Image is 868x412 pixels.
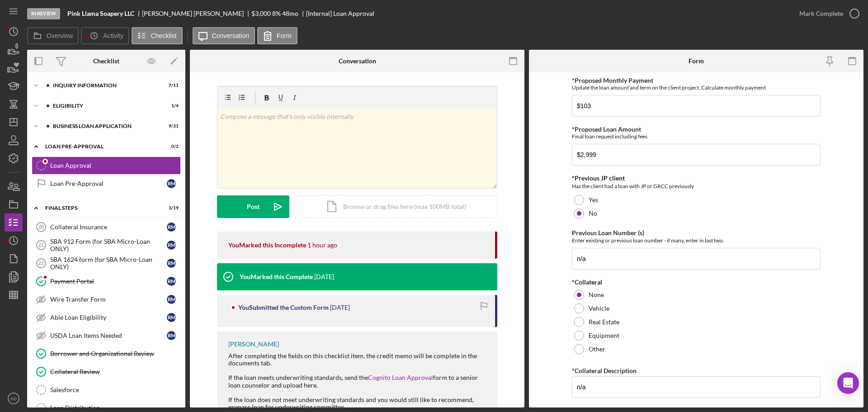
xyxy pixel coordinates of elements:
div: R M [167,259,176,268]
div: R M [167,241,176,250]
div: Form [689,57,704,65]
tspan: 20 [38,224,44,230]
label: Vehicle [589,305,609,312]
time: 2025-10-10 21:20 [314,273,334,280]
div: After completing the fields on this checklist item, the credit memo will be complete in the docum... [228,352,488,367]
label: *Collateral Description [572,367,637,374]
a: Able Loan EligibilityRM [32,308,181,327]
div: Final loan request including fees [572,133,821,140]
label: Overview [47,32,73,39]
div: 7 / 11 [162,83,179,88]
a: Wire Transfer FormRM [32,290,181,308]
a: Borrower and Organizational Review [32,345,181,363]
a: 22SBA 1624 form (for SBA Micro-Loan ONLY)RM [32,254,181,272]
div: If the loan does not meet underwriting standards and you would still like to recommend, prepare l... [228,396,488,411]
button: Form [257,27,297,44]
div: Payment Portal [50,278,167,285]
div: Collateral Review [50,368,180,375]
a: Collateral Review [32,363,181,381]
a: USDA Loan Items NeededRM [32,327,181,345]
label: Equipment [589,332,619,339]
div: [PERSON_NAME] [228,341,279,348]
button: Mark Complete [790,5,863,23]
label: Yes [589,196,598,204]
div: Has the client had a loan with JP or GRCC previously [572,182,821,191]
div: Able Loan Eligibility [50,314,167,321]
div: Loan Approval [50,162,180,169]
div: 8 % [272,10,281,17]
div: LOAN PRE-APPROVAL [45,144,156,149]
label: *Proposed Loan Amount [572,125,641,133]
div: *Previous JP client [572,175,821,182]
a: Salesforce [32,381,181,399]
label: Activity [103,32,123,39]
label: *Proposed Monthly Payment [572,76,653,84]
a: Payment PortalRM [32,272,181,290]
button: SO [5,389,23,407]
div: Open Intercom Messenger [837,372,859,394]
button: Post [217,195,289,218]
div: In Review [27,8,60,19]
div: Borrower and Organizational Review [50,350,180,357]
div: SBA 912 Form (for SBA Micro-Loan ONLY) [50,238,167,252]
div: R M [167,331,176,340]
div: Post [247,195,259,218]
b: Pink Llama Soapery LLC [67,10,134,17]
tspan: 21 [38,242,44,248]
div: Salesforce [50,386,180,393]
div: SBA 1624 form (for SBA Micro-Loan ONLY) [50,256,167,270]
a: Loan Approval [32,156,181,175]
div: Loan Distribution [50,404,180,412]
div: FINAL STEPS [45,205,156,211]
div: Mark Complete [799,5,843,23]
label: Checklist [151,32,177,39]
label: No [589,210,597,217]
div: INQUIRY INFORMATION [53,83,156,88]
div: USDA Loan Items Needed [50,332,167,339]
a: 20Collateral InsuranceRM [32,218,181,236]
button: Activity [81,27,129,44]
button: Overview [27,27,79,44]
div: Wire Transfer Form [50,296,167,303]
div: Loan Pre-Approval [50,180,167,187]
button: Conversation [193,27,255,44]
div: You Submitted the Custom Form [238,304,329,311]
div: R M [167,313,176,322]
label: Form [277,32,292,39]
button: Checklist [132,27,183,44]
div: Update the loan amount and term on the client project, Calculate monthly payment [572,84,821,91]
div: You Marked this Complete [240,273,313,280]
div: R M [167,295,176,304]
a: 21SBA 912 Form (for SBA Micro-Loan ONLY)RM [32,236,181,254]
div: 9 / 31 [162,123,179,129]
time: 2025-10-13 17:01 [307,242,337,249]
label: Previous Loan Number (s) [572,229,644,237]
tspan: 22 [38,260,44,266]
div: 0 / 2 [162,144,179,149]
div: If the loan meets underwriting standards, send the form to a senior loan counselor and upload here. [228,374,488,388]
div: 48 mo [282,10,298,17]
div: ELIGIBILITY [53,103,156,109]
div: Conversation [339,57,376,65]
div: You Marked this Incomplete [228,242,306,249]
span: $3,000 [251,9,271,17]
label: Other [589,346,605,353]
label: None [589,291,604,298]
div: *Collateral [572,279,821,286]
div: Collateral Insurance [50,223,167,231]
time: 2025-10-10 21:20 [330,304,350,311]
div: R M [167,179,176,188]
a: Cognito Loan Approval [368,374,433,381]
div: [Internal] Loan Approval [306,10,374,17]
div: 1 / 4 [162,103,179,109]
a: Loan Pre-ApprovalRM [32,175,181,193]
div: R M [167,277,176,286]
div: Enter existing or previous loan number - if many, enter in last two. [572,237,821,244]
text: SO [10,396,17,401]
div: Checklist [93,57,119,65]
div: BUSINESS LOAN APPLICATION [53,123,156,129]
label: Conversation [212,32,250,39]
label: Real Estate [589,318,619,326]
div: [PERSON_NAME] [PERSON_NAME] [142,10,251,17]
div: R M [167,223,176,232]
